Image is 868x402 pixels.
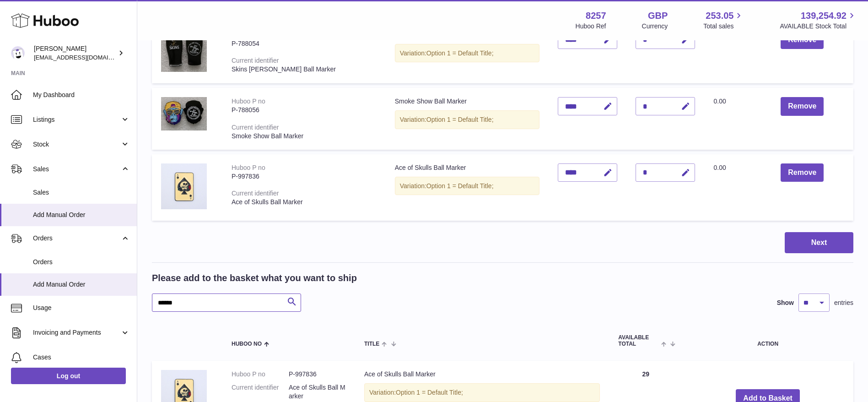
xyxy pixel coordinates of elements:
label: Show [777,299,794,307]
div: Huboo P no [232,164,265,171]
span: 253.05 [706,10,733,22]
img: internalAdmin-8257@internal.huboo.com [11,46,25,60]
span: AVAILABLE Stock Total [780,22,857,31]
span: Option 1 = Default Title; [426,49,494,57]
span: Listings [33,115,120,124]
div: P-788056 [232,106,377,114]
div: Huboo Ref [576,22,606,31]
a: 139,254.92 AVAILABLE Stock Total [780,10,857,31]
a: Log out [11,368,126,384]
td: Skins [PERSON_NAME] Ball Marker [386,22,549,84]
div: Variation: [395,177,540,196]
span: Option 1 = Default Title; [426,182,494,190]
img: Ace of Skulls Ball Marker [161,163,207,209]
button: Remove [781,97,824,116]
div: P-788054 [232,39,377,48]
span: Orders [33,258,130,266]
span: Orders [33,234,120,243]
a: 253.05 Total sales [703,10,744,31]
div: Ace of Skulls Ball Marker [232,198,377,206]
span: Cases [33,353,130,362]
h2: Please add to the basket what you want to ship [152,272,357,284]
span: Total sales [703,22,744,31]
span: Invoicing and Payments [33,328,120,337]
div: P-997836 [232,172,377,181]
img: Skins Stout Ball Marker [161,31,207,72]
button: Next [785,232,853,254]
div: Huboo P no [232,98,265,105]
div: Current identifier [232,190,279,197]
span: Option 1 = Default Title; [396,389,463,396]
dd: Ace of Skulls Ball Marker [289,383,346,401]
div: Variation: [395,44,540,63]
strong: 8257 [586,10,606,22]
span: Add Manual Order [33,280,130,289]
th: Action [682,326,853,356]
span: 139,254.92 [801,10,846,22]
dt: Current identifier [232,383,289,401]
td: Ace of Skulls Ball Marker [386,154,549,221]
span: AVAILABLE Total [618,335,659,347]
span: Title [364,341,379,347]
span: Stock [33,140,120,149]
span: [EMAIL_ADDRESS][DOMAIN_NAME] [34,54,135,61]
span: Huboo no [232,341,262,347]
span: Option 1 = Default Title; [426,116,494,123]
span: 0.00 [713,98,726,105]
div: Current identifier [232,57,279,64]
img: Smoke Show Ball Marker [161,97,207,130]
button: Remove [781,163,824,182]
span: My Dashboard [33,91,130,99]
dd: P-997836 [289,370,346,379]
div: Variation: [395,110,540,129]
span: entries [834,299,853,307]
span: Usage [33,304,130,312]
td: Smoke Show Ball Marker [386,88,549,149]
div: Current identifier [232,124,279,131]
div: Smoke Show Ball Marker [232,132,377,141]
span: 0.00 [713,164,726,171]
div: [PERSON_NAME] [34,44,116,62]
span: Sales [33,165,120,174]
span: Sales [33,188,130,197]
div: Variation: [364,383,600,402]
dt: Huboo P no [232,370,289,379]
div: Skins [PERSON_NAME] Ball Marker [232,65,377,74]
strong: GBP [648,10,668,22]
span: Add Manual Order [33,211,130,219]
div: Currency [642,22,668,31]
